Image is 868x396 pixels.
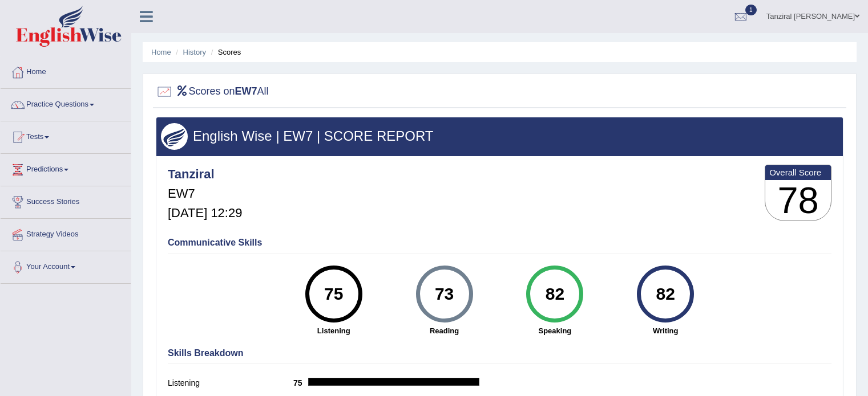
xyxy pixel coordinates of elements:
[161,123,188,150] img: wings.png
[534,270,576,318] div: 82
[168,348,831,358] h4: Skills Breakdown
[183,48,206,56] a: History
[745,5,757,15] span: 1
[168,187,242,201] h5: EW7
[769,168,827,177] b: Overall Score
[168,377,293,389] label: Listening
[156,83,269,100] h2: Scores on All
[161,129,838,144] h3: English Wise | EW7 | SCORE REPORT
[505,325,604,336] strong: Speaking
[1,186,131,215] a: Success Stories
[168,238,831,248] h4: Communicative Skills
[1,89,131,117] a: Practice Questions
[1,251,131,280] a: Your Account
[151,48,171,56] a: Home
[168,206,242,220] h5: [DATE] 12:29
[1,121,131,150] a: Tests
[1,154,131,182] a: Predictions
[284,325,383,336] strong: Listening
[313,270,354,318] div: 75
[395,325,494,336] strong: Reading
[423,270,465,318] div: 73
[616,325,715,336] strong: Writing
[235,85,257,97] b: EW7
[293,378,308,387] b: 75
[1,219,131,247] a: Strategy Videos
[765,180,831,221] h3: 78
[208,47,241,58] li: Scores
[168,168,242,181] h4: Tanziral
[1,56,131,85] a: Home
[645,270,687,318] div: 82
